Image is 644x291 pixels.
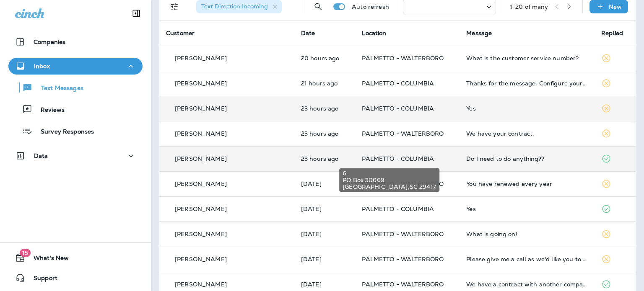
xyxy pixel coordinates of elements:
span: PALMETTO - COLUMBIA [362,155,434,162]
span: PALMETTO - WALTERBORO [362,130,444,137]
p: Companies [34,39,65,45]
div: 1 - 20 of many [510,3,548,10]
div: What is going on! [466,231,588,237]
div: We have a contract with another company from our builder but will transfer termite service to you... [466,281,588,288]
p: Sep 9, 2025 11:52 AM [301,281,349,288]
span: What's New [25,255,69,265]
span: PALMETTO - COLUMBIA [362,105,434,112]
p: Sep 9, 2025 04:23 PM [301,55,349,62]
p: Reviews [32,106,65,114]
span: Message [466,29,492,37]
p: Sep 9, 2025 01:04 PM [301,155,349,162]
span: PALMETTO - WALTERBORO [362,230,444,238]
p: Auto refresh [352,3,389,10]
p: [PERSON_NAME] [175,180,227,187]
span: Location [362,29,386,37]
span: PALMETTO - WALTERBORO [362,255,444,263]
p: Sep 9, 2025 02:55 PM [301,80,349,87]
p: Sep 9, 2025 01:06 PM [301,130,349,137]
div: What is the customer service number? [466,55,588,62]
button: Collapse Sidebar [125,5,148,22]
p: [PERSON_NAME] [175,281,227,288]
p: [PERSON_NAME] [175,256,227,263]
div: Thanks for the message. Configure your number's SMS URL to change this message.Reply HELP for hel... [466,80,588,87]
button: Data [8,147,143,164]
p: Survey Responses [32,128,94,136]
p: Sep 9, 2025 12:05 PM [301,231,349,237]
div: Do I need to do anything?? [466,155,588,162]
span: Text Direction : Incoming [201,3,268,10]
p: [PERSON_NAME] [175,130,227,137]
div: Yes [466,206,588,212]
p: [PERSON_NAME] [175,105,227,112]
span: PALMETTO - COLUMBIA [362,80,434,87]
span: Replied [601,29,623,37]
button: Support [8,270,143,286]
div: You have renewed every year [466,180,588,187]
button: 15What's New [8,250,143,266]
span: PALMETTO - WALTERBORO [362,281,444,288]
p: Sep 9, 2025 12:38 PM [301,180,349,187]
p: Data [34,152,48,159]
span: PO Box 30669 [343,177,436,183]
span: Date [301,29,315,37]
span: Customer [166,29,195,37]
p: Sep 9, 2025 01:08 PM [301,105,349,112]
span: Support [25,275,57,285]
span: 6 [343,170,436,177]
button: Text Messages [8,79,143,96]
p: [PERSON_NAME] [175,155,227,162]
button: Companies [8,33,143,50]
span: PALMETTO - WALTERBORO [362,54,444,62]
p: [PERSON_NAME] [175,206,227,212]
p: Sep 9, 2025 11:59 AM [301,256,349,263]
button: Survey Responses [8,122,143,140]
span: [GEOGRAPHIC_DATA] , SC 29417 [343,183,436,190]
button: Reviews [8,100,143,118]
p: [PERSON_NAME] [175,80,227,87]
p: Sep 9, 2025 12:16 PM [301,206,349,212]
p: [PERSON_NAME] [175,231,227,237]
span: 15 [20,249,31,257]
p: Inbox [34,63,50,70]
p: [PERSON_NAME] [175,55,227,62]
span: PALMETTO - COLUMBIA [362,205,434,213]
div: Please give me a call as we'd like you to get in a little sooner than planned. We've seen a few t... [466,256,588,263]
button: Inbox [8,58,143,75]
p: Text Messages [33,85,83,93]
div: Yes [466,105,588,112]
div: We have your contract. [466,130,588,137]
p: New [609,3,622,10]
